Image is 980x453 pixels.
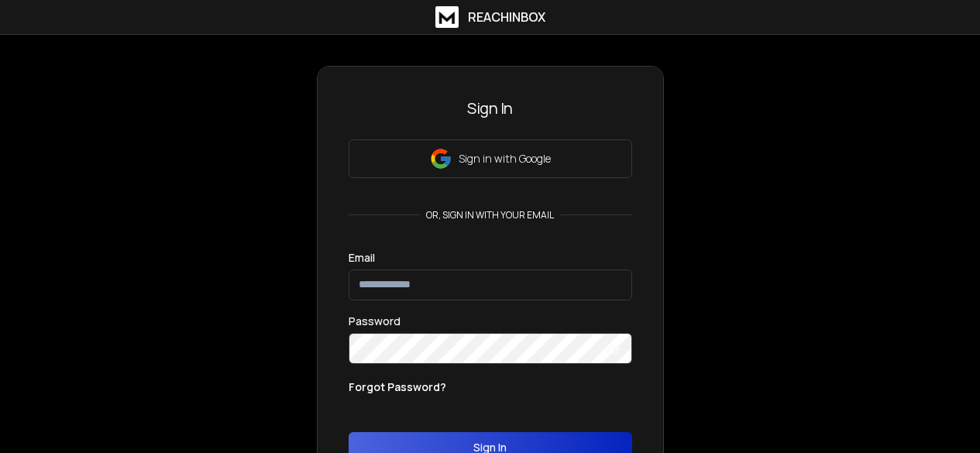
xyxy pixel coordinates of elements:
[459,151,551,166] p: Sign in with Google
[349,316,401,327] label: Password
[468,8,545,26] h1: ReachInbox
[349,139,632,178] button: Sign in with Google
[435,6,545,28] a: ReachInbox
[435,6,459,28] img: logo
[349,252,375,263] label: Email
[349,98,632,119] h3: Sign In
[420,209,560,221] p: or, sign in with your email
[349,379,446,395] p: Forgot Password?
